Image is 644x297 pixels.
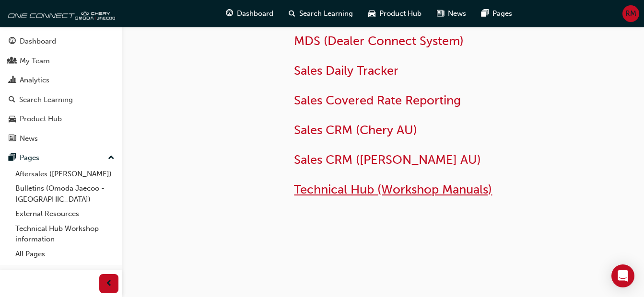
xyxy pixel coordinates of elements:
a: Aftersales ([PERSON_NAME]) [12,167,118,182]
div: Pages [20,152,39,163]
span: Pages [492,8,512,19]
div: Product Hub [20,114,62,125]
a: search-iconSearch Learning [281,4,361,23]
span: search-icon [9,96,15,104]
a: Sales CRM (Chery AU) [294,123,417,137]
span: Dashboard [237,8,273,19]
span: people-icon [9,57,16,66]
a: news-iconNews [429,4,474,23]
div: News [20,133,38,144]
span: guage-icon [9,37,16,46]
div: Open Intercom Messenger [611,264,634,287]
a: Sales Daily Tracker [294,63,398,78]
div: Dashboard [20,36,56,47]
a: Bulletins (Omoda Jaecoo - [GEOGRAPHIC_DATA]) [12,181,118,206]
button: DashboardMy TeamAnalyticsSearch LearningProduct HubNews [4,31,118,149]
button: RM [622,5,639,22]
a: car-iconProduct Hub [361,4,429,23]
span: car-icon [368,8,375,20]
img: oneconnect [5,4,115,23]
span: news-icon [437,8,444,20]
button: Pages [4,149,118,167]
span: pages-icon [481,8,489,20]
span: prev-icon [105,278,113,290]
span: chart-icon [9,76,16,85]
a: Sales Covered Rate Reporting [294,93,461,108]
a: My Team [4,52,118,70]
a: MDS (Dealer Connect System) [294,34,464,48]
a: Analytics [4,71,118,89]
div: Analytics [20,75,49,86]
span: News [448,8,466,19]
a: guage-iconDashboard [218,4,281,23]
span: car-icon [9,115,16,124]
a: Sales CRM ([PERSON_NAME] AU) [294,152,481,167]
a: Technical Hub (Workshop Manuals) [294,182,492,197]
a: Dashboard [4,33,118,50]
span: guage-icon [226,8,233,20]
a: News [4,130,118,148]
a: Product Hub [4,110,118,128]
span: RM [625,8,636,19]
span: up-icon [108,152,115,164]
a: Technical Hub Workshop information [12,221,118,247]
a: External Resources [12,206,118,221]
span: search-icon [289,8,295,20]
a: pages-iconPages [474,4,520,23]
div: My Team [20,56,50,67]
a: Search Learning [4,91,118,109]
a: All Pages [12,247,118,262]
span: Product Hub [379,8,422,19]
span: Search Learning [299,8,353,19]
div: Search Learning [19,94,73,105]
span: news-icon [9,135,16,143]
span: pages-icon [9,154,16,162]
